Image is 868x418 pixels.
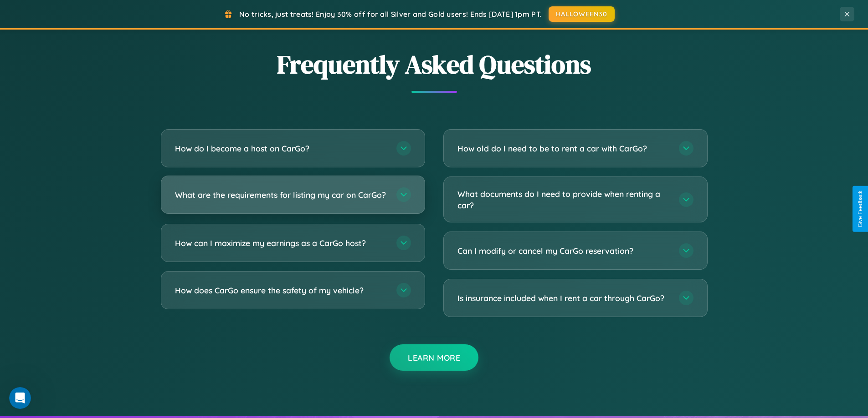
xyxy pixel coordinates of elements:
h3: Can I modify or cancel my CarGo reservation? [457,245,670,257]
h3: How does CarGo ensure the safety of my vehicle? [175,285,387,296]
h3: What are the requirements for listing my car on CarGo? [175,189,387,201]
h3: How old do I need to be to rent a car with CarGo? [457,143,670,154]
iframe: Intercom live chat [9,387,31,409]
button: Learn More [390,344,478,371]
h2: Frequently Asked Questions [161,47,708,82]
h3: How do I become a host on CarGo? [175,143,387,154]
h3: Is insurance included when I rent a car through CarGo? [457,292,670,304]
button: HALLOWEEN30 [549,6,615,22]
h3: What documents do I need to provide when renting a car? [457,188,670,211]
div: Give Feedback [857,191,863,227]
h3: How can I maximize my earnings as a CarGo host? [175,237,387,249]
span: No tricks, just treats! Enjoy 30% off for all Silver and Gold users! Ends [DATE] 1pm PT. [239,10,542,19]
